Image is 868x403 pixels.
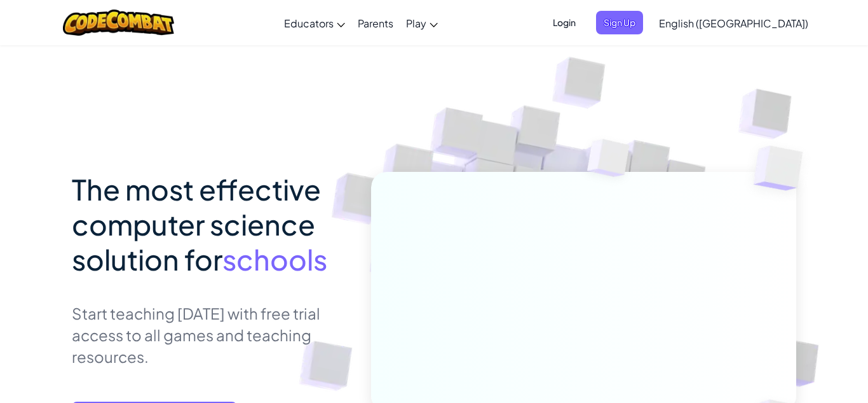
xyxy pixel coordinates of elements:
span: Educators [284,17,334,30]
button: Sign Up [596,11,643,34]
a: English ([GEOGRAPHIC_DATA]) [653,6,815,40]
button: Login [545,11,583,34]
p: Start teaching [DATE] with free trial access to all games and teaching resources. [72,302,352,367]
span: English ([GEOGRAPHIC_DATA]) [659,17,808,30]
span: schools [222,241,327,277]
a: Educators [278,6,351,40]
img: CodeCombat logo [63,10,174,36]
span: Play [406,17,426,30]
img: Overlap cubes [564,114,655,209]
img: Overlap cubes [728,115,838,222]
span: The most effective computer science solution for [72,171,321,277]
a: Play [400,6,444,40]
a: Parents [351,6,400,40]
